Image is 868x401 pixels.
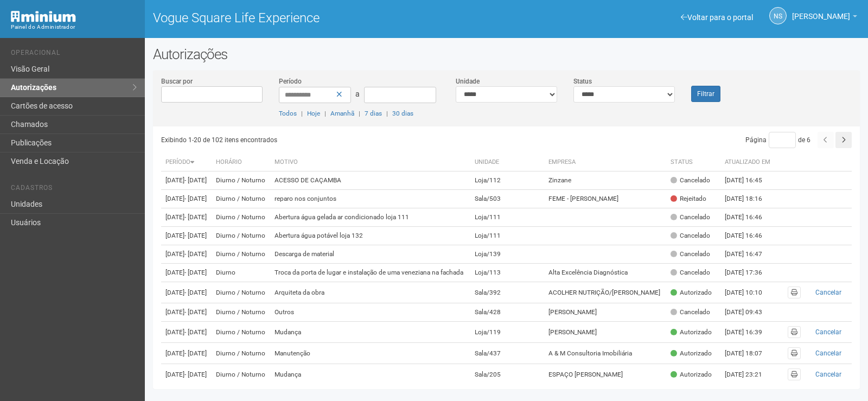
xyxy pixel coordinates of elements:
div: Cancelado [671,213,710,222]
td: Diurno / Noturno [212,322,270,343]
td: [DATE] [161,303,212,322]
td: Diurno / Noturno [212,245,270,264]
td: Diurno / Noturno [212,208,270,227]
td: Diurno / Noturno [212,282,270,303]
td: [DATE] [161,322,212,343]
span: | [359,110,360,117]
td: [DATE] [161,208,212,227]
td: Mudança [270,322,470,343]
span: | [386,110,388,117]
label: Período [279,77,302,86]
th: Motivo [270,154,470,171]
a: [PERSON_NAME] [792,14,857,22]
span: - [DATE] [184,371,207,378]
span: - [DATE] [184,269,207,276]
div: Exibindo 1-20 de 102 itens encontrados [161,132,509,148]
td: [DATE] [161,364,212,385]
td: Alta Excelência Diagnóstica [544,264,666,282]
td: Loja/111 [470,227,545,245]
td: [DATE] [161,264,212,282]
td: Zinzane [544,171,666,190]
th: Status [666,154,720,171]
span: - [DATE] [184,213,207,221]
td: [DATE] 16:47 [720,245,780,264]
td: Diurno / Noturno [212,343,270,364]
div: Autorizado [671,328,712,337]
td: Descarga de material [270,245,470,264]
td: ACOLHER NUTRIÇÃO/[PERSON_NAME] [544,282,666,303]
td: Sala/205 [470,364,545,385]
a: Amanhã [330,110,354,117]
div: Autorizado [671,370,712,379]
span: - [DATE] [184,195,207,202]
span: | [324,110,326,117]
td: Loja/111 [470,208,545,227]
td: [DATE] 09:43 [720,303,780,322]
a: Todos [279,110,297,117]
td: Outros [270,303,470,322]
h2: Autorizações [153,46,860,62]
div: Autorizado [671,349,712,358]
a: 30 dias [392,110,413,117]
td: [DATE] 18:07 [720,343,780,364]
button: Cancelar [809,347,847,359]
td: Diurno / Noturno [212,364,270,385]
td: ACESSO DE CAÇAMBA [270,171,470,190]
th: Período [161,154,212,171]
div: Cancelado [671,231,710,240]
td: reparo nos conjuntos [270,190,470,208]
a: Hoje [307,110,320,117]
td: [DATE] 23:21 [720,364,780,385]
td: [DATE] 16:46 [720,227,780,245]
div: Autorizado [671,288,712,297]
td: Loja/112 [470,171,545,190]
td: [DATE] [161,190,212,208]
label: Buscar por [161,77,193,86]
td: A & M Consultoria Imobiliária [544,343,666,364]
a: Voltar para o portal [681,13,753,22]
td: Loja/113 [470,264,545,282]
th: Unidade [470,154,545,171]
td: Loja/119 [470,322,545,343]
label: Status [573,77,592,86]
td: Arquiteta da obra [270,282,470,303]
div: Cancelado [671,250,710,259]
span: - [DATE] [184,349,207,357]
button: Cancelar [809,326,847,338]
td: Diurno [212,264,270,282]
td: Diurno / Noturno [212,190,270,208]
div: Cancelado [671,268,710,277]
h1: Vogue Square Life Experience [153,11,499,25]
td: [PERSON_NAME] [544,322,666,343]
td: Sala/392 [470,282,545,303]
td: Diurno / Noturno [212,303,270,322]
span: | [301,110,303,117]
span: Nicolle Silva [792,2,850,21]
td: Diurno / Noturno [212,227,270,245]
td: [DATE] [161,171,212,190]
td: [DATE] 16:45 [720,171,780,190]
td: Troca da porta de lugar e instalação de uma veneziana na fachada [270,264,470,282]
span: a [355,90,360,98]
span: - [DATE] [184,328,207,336]
td: [DATE] 18:16 [720,190,780,208]
td: Mudança [270,364,470,385]
td: [DATE] [161,282,212,303]
td: [DATE] [161,343,212,364]
td: Sala/503 [470,190,545,208]
div: Cancelado [671,176,710,185]
li: Cadastros [11,184,137,195]
td: [DATE] [161,245,212,264]
td: Sala/437 [470,343,545,364]
li: Operacional [11,49,137,60]
th: Atualizado em [720,154,780,171]
td: [DATE] 16:46 [720,208,780,227]
td: Diurno / Noturno [212,171,270,190]
button: Cancelar [809,368,847,380]
td: Abertura água gelada ar condicionado loja 111 [270,208,470,227]
a: 7 dias [365,110,382,117]
td: Manutenção [270,343,470,364]
a: NS [769,7,787,24]
td: [DATE] 17:36 [720,264,780,282]
span: - [DATE] [184,308,207,316]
